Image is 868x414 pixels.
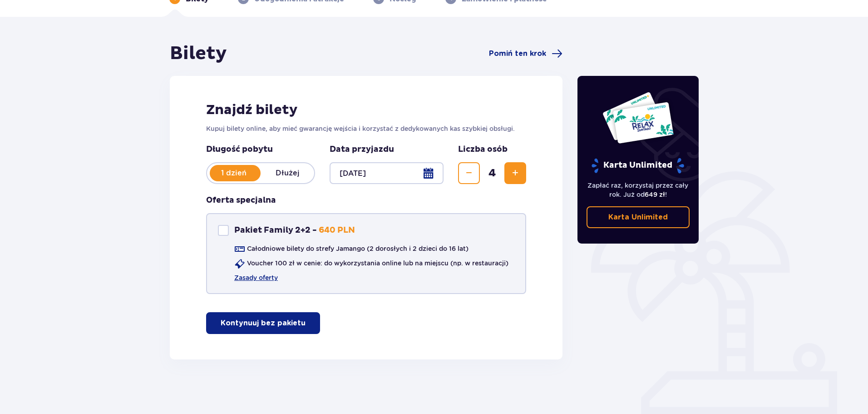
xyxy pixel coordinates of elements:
[319,225,355,236] p: 640 PLN
[587,206,690,228] a: Karta Unlimited
[234,273,278,282] a: Zasady oferty
[591,158,685,174] p: Karta Unlimited
[206,101,526,119] h2: Znajdź bilety
[602,91,674,144] img: Dwie karty całoroczne do Suntago z napisem 'UNLIMITED RELAX', na białym tle z tropikalnymi liśćmi...
[221,318,306,328] p: Kontynuuj bez pakietu
[206,312,320,334] button: Kontynuuj bez pakietu
[207,168,261,178] p: 1 dzień
[206,144,315,155] p: Długość pobytu
[261,168,314,178] p: Dłużej
[247,244,469,253] p: Całodniowe bilety do strefy Jamango (2 dorosłych i 2 dzieci do 16 lat)
[489,48,562,59] a: Pomiń ten krok
[170,42,227,65] h1: Bilety
[482,166,503,180] span: 4
[206,124,526,133] p: Kupuj bilety online, aby mieć gwarancję wejścia i korzystać z dedykowanych kas szybkiej obsługi.
[206,195,276,206] h3: Oferta specjalna
[234,225,317,236] p: Pakiet Family 2+2 -
[330,144,394,155] p: Data przyjazdu
[608,212,668,222] p: Karta Unlimited
[645,191,665,198] span: 649 zł
[247,259,508,268] p: Voucher 100 zł w cenie: do wykorzystania online lub na miejscu (np. w restauracji)
[458,144,508,155] p: Liczba osób
[504,162,526,184] button: Zwiększ
[458,162,480,184] button: Zmniejsz
[489,49,546,59] span: Pomiń ten krok
[587,181,690,199] p: Zapłać raz, korzystaj przez cały rok. Już od !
